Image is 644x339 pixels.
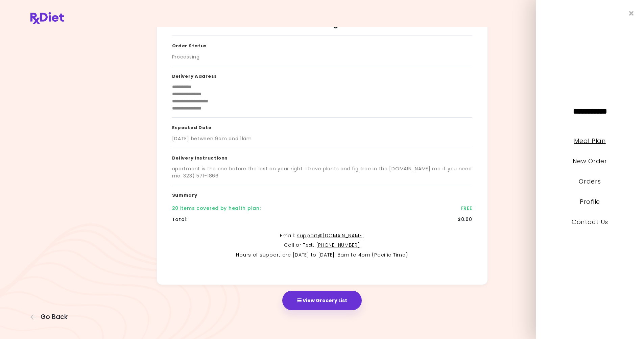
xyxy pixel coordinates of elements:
h3: Summary [172,185,472,203]
a: Orders [579,177,601,186]
h3: Order Status [172,36,472,53]
div: $0.00 [458,216,472,223]
div: [DATE] between 9am and 11am [172,135,252,142]
div: FREE [461,205,472,212]
img: RxDiet [30,12,64,24]
p: Email : [172,232,472,240]
p: Hours of support are [DATE] to [DATE], 8am to 4pm (Pacific Time) [172,251,472,259]
a: Meal Plan [574,137,605,145]
h2: Your Order Is Being Processed [172,19,472,36]
p: Call or Text : [172,241,472,249]
button: View Grocery List [282,291,362,310]
a: support@[DOMAIN_NAME] [297,232,364,239]
div: apartment is the one before the last on your right. I have plants and fig tree in the [DOMAIN_NAM... [172,165,472,179]
div: Processing [172,53,200,60]
a: Contact Us [572,218,608,226]
div: Total : [172,216,188,223]
h3: Delivery Instructions [172,148,472,166]
i: Close [629,10,634,17]
div: 20 items covered by health plan : [172,205,261,212]
a: [PHONE_NUMBER] [316,242,360,248]
a: New Order [573,157,607,165]
span: Go Back [41,313,68,321]
h3: Delivery Address [172,66,472,84]
h3: Expected Date [172,118,472,135]
button: Go Back [30,313,71,321]
a: Profile [580,197,600,206]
